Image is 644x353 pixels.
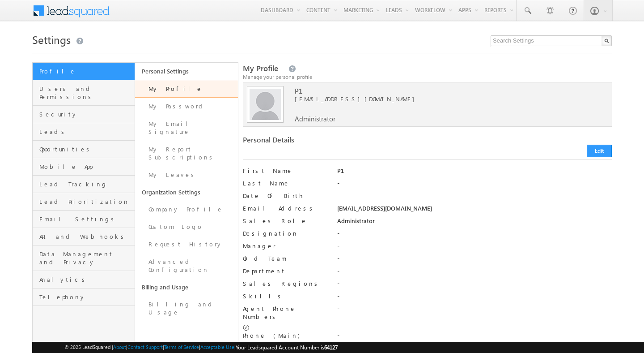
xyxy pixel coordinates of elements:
a: Billing and Usage [135,296,237,321]
a: My Password [135,98,237,115]
a: Users and Permissions [33,80,135,106]
div: - [337,331,612,344]
div: - [337,267,612,280]
div: [EMAIL_ADDRESS][DOMAIN_NAME] [337,204,612,217]
label: Agent Phone Numbers [243,305,328,321]
span: [EMAIL_ADDRESS][DOMAIN_NAME] [295,95,590,103]
a: Custom Logo [135,218,237,236]
a: Telephony [33,288,135,306]
label: First Name [243,167,328,175]
span: Security [39,110,132,118]
a: Analytics [33,271,135,288]
a: Personal Settings [135,63,237,80]
a: Profile [33,63,135,80]
label: Old Team [243,254,328,263]
label: Department [243,267,328,275]
label: Phone (Main) [243,331,328,340]
a: Security [33,106,135,123]
label: Date Of Birth [243,192,328,200]
div: - [337,305,612,317]
div: - [337,229,612,242]
a: Opportunities [33,141,135,158]
a: Company Profile [135,201,237,218]
div: - [337,280,612,292]
span: Lead Tracking [39,180,132,188]
label: Designation [243,229,328,237]
span: Leads [39,128,132,136]
span: Mobile App [39,163,132,171]
span: Opportunities [39,145,132,153]
label: Email Address [243,204,328,212]
div: - [337,179,612,192]
span: API and Webhooks [39,232,132,241]
label: Sales Role [243,217,328,225]
a: Terms of Service [164,344,199,350]
span: P1 [295,87,590,95]
a: Data Management and Privacy [33,245,135,271]
a: Contact Support [127,344,163,350]
label: Sales Regions [243,280,328,288]
a: Lead Tracking [33,176,135,193]
a: Acceptable Use [200,344,234,350]
div: Manage your personal profile [243,73,612,81]
span: Telephony [39,293,132,301]
input: Search Settings [491,35,612,46]
div: - [337,242,612,254]
a: Email Settings [33,211,135,228]
span: Data Management and Privacy [39,250,132,266]
a: Request History [135,236,237,253]
span: Lead Prioritization [39,198,132,206]
a: My Report Subscriptions [135,141,237,166]
a: My Leaves [135,166,237,184]
span: 64127 [324,344,338,351]
div: Administrator [337,217,612,229]
a: Billing and Usage [135,279,237,296]
label: Manager [243,242,328,250]
span: Settings [32,32,71,47]
a: My Profile [135,80,237,98]
a: About [113,344,126,350]
a: Leads [33,123,135,141]
a: Advanced Configuration [135,253,237,279]
a: Organization Settings [135,184,237,201]
span: Email Settings [39,215,132,223]
span: © 2025 LeadSquared | | | | | [64,343,338,352]
div: - [337,254,612,267]
span: Administrator [295,115,335,123]
a: Lead Prioritization [33,193,135,211]
span: Your Leadsquared Account Number is [236,344,338,351]
span: Profile [39,67,132,75]
span: Users and Permissions [39,85,132,101]
a: API and Webhooks [33,228,135,245]
div: Personal Details [243,136,423,148]
span: Analytics [39,276,132,284]
label: Skills [243,292,328,300]
a: Mobile App [33,158,135,176]
label: Last Name [243,179,328,187]
span: My Profile [243,63,278,73]
button: Edit [587,145,612,157]
div: - [337,292,612,305]
div: P1 [337,167,612,179]
a: My Email Signature [135,115,237,141]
